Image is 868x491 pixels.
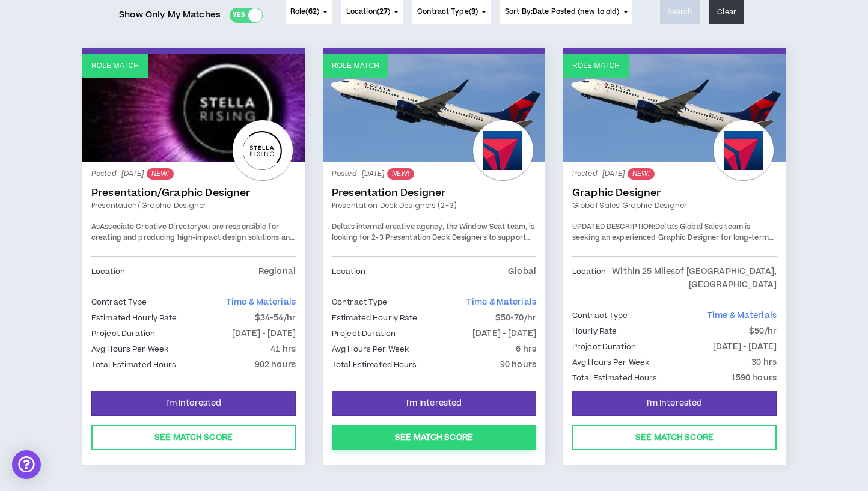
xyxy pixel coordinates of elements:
span: 27 [379,7,388,17]
sup: NEW! [147,168,174,180]
span: Sort By: Date Posted (new to old) [505,7,620,17]
a: Presentation/Graphic Designer [91,200,296,211]
span: 62 [308,7,317,17]
button: I'm Interested [572,391,777,416]
a: Role Match [82,54,305,162]
p: Total Estimated Hours [332,358,417,371]
p: Total Estimated Hours [572,371,658,385]
button: See Match Score [572,425,777,450]
p: Avg Hours Per Week [572,356,649,369]
p: Posted - [DATE] [572,168,777,180]
p: [DATE] - [DATE] [232,327,296,340]
button: I'm Interested [91,391,296,416]
span: I'm Interested [166,398,222,409]
button: See Match Score [91,425,296,450]
span: I'm Interested [406,398,462,409]
button: I'm Interested [332,391,536,416]
p: Avg Hours Per Week [91,343,168,356]
span: Time & Materials [707,310,777,322]
a: Presentation Designer [332,187,536,199]
p: Regional [258,265,296,278]
span: I'm Interested [647,398,703,409]
p: Estimated Hourly Rate [332,311,418,325]
button: See Match Score [332,425,536,450]
p: Role Match [572,60,620,72]
span: Time & Materials [226,296,296,308]
p: $34-54/hr [255,311,296,325]
p: Global [508,265,536,278]
p: 902 hours [255,358,296,371]
p: 1590 hours [731,371,777,385]
p: $50/hr [749,325,777,338]
p: Contract Type [332,296,388,309]
p: Role Match [332,60,379,72]
sup: NEW! [628,168,655,180]
p: 6 hrs [516,343,536,356]
span: Time & Materials [466,296,536,308]
p: Posted - [DATE] [332,168,536,180]
p: Total Estimated Hours [91,358,177,371]
a: Graphic Designer [572,187,777,199]
p: Within 25 Miles of [GEOGRAPHIC_DATA], [GEOGRAPHIC_DATA] [606,265,777,291]
strong: Associate Creative Director [100,222,197,232]
p: $50-70/hr [495,311,536,325]
p: Location [332,265,365,278]
p: Estimated Hourly Rate [91,311,177,325]
a: Role Match [323,54,545,162]
p: Location [572,265,606,291]
p: Project Duration [332,327,396,340]
p: [DATE] - [DATE] [472,327,536,340]
p: Posted - [DATE] [91,168,296,180]
a: Global Sales Graphic Designer [572,200,777,211]
span: Location ( ) [346,7,390,17]
p: 30 hrs [751,356,777,369]
a: Presentation Deck Designers (2-3) [332,200,536,211]
span: Delta's Global Sales team is seeking an experienced Graphic Designer for long-term contract suppo... [572,222,775,285]
p: [DATE] - [DATE] [713,340,777,353]
p: Project Duration [91,327,155,340]
p: Avg Hours Per Week [332,343,409,356]
a: Presentation/Graphic Designer [91,187,296,199]
a: Role Match [563,54,786,162]
span: 3 [471,7,475,17]
p: 41 hrs [270,343,296,356]
p: Project Duration [572,340,636,353]
div: Open Intercom Messenger [12,450,41,479]
p: Role Match [91,60,139,72]
p: Hourly Rate [572,325,617,338]
p: Contract Type [572,309,628,322]
span: Show Only My Matches [119,6,221,24]
p: Location [91,265,125,278]
span: Delta's internal creative agency, the Window Seat team, is looking for 2-3 Presentation Deck Desi... [332,222,534,264]
span: As [91,222,100,232]
p: Contract Type [91,296,147,309]
p: 90 hours [500,358,536,371]
strong: UPDATED DESCRIPTION: [572,222,655,232]
span: Role ( ) [290,7,319,17]
span: Contract Type ( ) [417,7,478,17]
sup: NEW! [387,168,414,180]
